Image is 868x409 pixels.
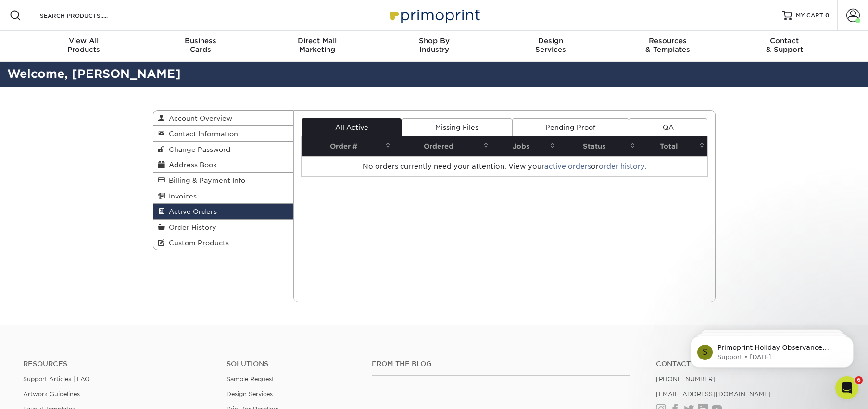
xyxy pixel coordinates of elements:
a: Active Orders [153,204,294,219]
th: Ordered [393,136,491,156]
span: Invoices [165,192,197,200]
a: Custom Products [153,235,294,250]
span: 6 [855,376,863,384]
a: Artwork Guidelines [23,390,80,397]
a: Billing & Payment Info [153,173,294,188]
span: Business [142,37,259,45]
th: Total [638,136,707,156]
a: order history [599,162,644,170]
span: Account Overview [165,114,232,122]
span: Billing & Payment Info [165,176,245,184]
th: Order # [302,136,393,156]
span: View All [25,37,142,45]
a: Invoices [153,188,294,204]
span: Shop By [376,37,492,45]
div: Products [25,37,142,54]
a: BusinessCards [142,31,259,62]
div: Services [492,37,609,54]
a: Contact Information [153,126,294,141]
a: Contact& Support [726,31,843,62]
a: Design Services [226,390,273,397]
a: Support Articles | FAQ [23,375,90,383]
a: [EMAIL_ADDRESS][DOMAIN_NAME] [656,390,771,397]
th: Jobs [491,136,558,156]
a: Order History [153,220,294,235]
a: Sample Request [226,375,274,383]
a: Change Password [153,142,294,157]
span: Contact Information [165,130,238,137]
h4: Solutions [226,360,357,368]
p: Message from Support, sent 20w ago [42,37,166,46]
span: Order History [165,223,216,231]
span: Design [492,37,609,45]
div: Industry [376,37,492,54]
div: Cards [142,37,259,54]
span: Change Password [165,146,231,153]
span: Contact [726,37,843,45]
input: SEARCH PRODUCTS..... [39,10,133,21]
span: Active Orders [165,208,217,215]
a: All Active [302,118,402,136]
a: Address Book [153,157,294,173]
span: Custom Products [165,239,229,247]
span: MY CART [796,12,823,20]
a: Direct MailMarketing [259,31,376,62]
span: Direct Mail [259,37,376,45]
span: Address Book [165,161,217,169]
a: Account Overview [153,111,294,126]
span: Primoprint Holiday Observance Please note that our customer service and production departments wi... [42,28,164,141]
div: & Support [726,37,843,54]
a: Resources& Templates [609,31,726,62]
th: Status [558,136,638,156]
div: Marketing [259,37,376,54]
span: Resources [609,37,726,45]
a: Contact [656,360,845,368]
a: Pending Proof [512,118,629,136]
a: Missing Files [402,118,512,136]
td: No orders currently need your attention. View your or . [302,156,707,176]
div: & Templates [609,37,726,54]
a: DesignServices [492,31,609,62]
img: Primoprint [386,5,482,25]
iframe: Intercom live chat [835,376,858,399]
a: View AllProducts [25,31,142,62]
a: [PHONE_NUMBER] [656,375,716,383]
a: Shop ByIndustry [376,31,492,62]
a: QA [629,118,707,136]
iframe: Intercom notifications message [676,316,868,383]
h4: Resources [23,360,212,368]
span: 0 [825,12,830,19]
h4: From the Blog [372,360,630,368]
a: active orders [544,162,591,170]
